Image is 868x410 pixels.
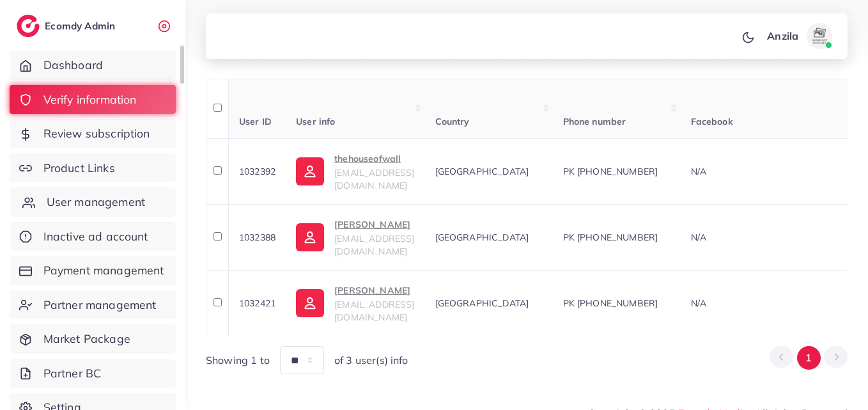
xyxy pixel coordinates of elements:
[296,289,324,317] img: ic-user-info.36bf1079.svg
[296,157,324,185] img: ic-user-info.36bf1079.svg
[770,346,848,370] ul: Pagination
[10,290,176,320] a: Partner management
[435,166,529,177] span: [GEOGRAPHIC_DATA]
[10,256,176,285] a: Payment management
[334,217,414,232] p: [PERSON_NAME]
[43,160,115,177] span: Product Links
[43,365,102,382] span: Partner BC
[296,223,324,251] img: ic-user-info.36bf1079.svg
[691,232,706,243] span: N/A
[563,232,658,243] span: PK [PHONE_NUMBER]
[43,297,157,313] span: Partner management
[43,228,148,245] span: Inactive ad account
[47,194,145,210] span: User management
[296,283,414,324] a: [PERSON_NAME][EMAIL_ADDRESS][DOMAIN_NAME]
[563,116,626,127] span: Phone number
[43,57,103,74] span: Dashboard
[43,91,137,108] span: Verify information
[43,331,130,347] span: Market Package
[334,233,414,257] span: [EMAIL_ADDRESS][DOMAIN_NAME]
[10,324,176,354] a: Market Package
[435,232,529,243] span: [GEOGRAPHIC_DATA]
[760,23,837,49] a: Anzilaavatar
[691,116,733,127] span: Facebook
[691,297,706,309] span: N/A
[334,151,414,166] p: thehouseofwall
[10,51,176,80] a: Dashboard
[296,217,414,258] a: [PERSON_NAME][EMAIL_ADDRESS][DOMAIN_NAME]
[334,299,414,323] span: [EMAIL_ADDRESS][DOMAIN_NAME]
[239,166,275,177] span: 1032392
[43,125,150,142] span: Review subscription
[563,297,658,309] span: PK [PHONE_NUMBER]
[10,222,176,251] a: Inactive ad account
[797,346,821,370] button: Go to page 1
[10,359,176,388] a: Partner BC
[239,297,275,309] span: 1032421
[691,166,706,177] span: N/A
[334,353,408,368] span: of 3 user(s) info
[334,167,414,191] span: [EMAIL_ADDRESS][DOMAIN_NAME]
[45,20,118,32] h2: Ecomdy Admin
[10,187,176,217] a: User management
[435,116,470,127] span: Country
[296,151,414,193] a: thehouseofwall[EMAIL_ADDRESS][DOMAIN_NAME]
[206,353,270,368] span: Showing 1 to
[435,297,529,309] span: [GEOGRAPHIC_DATA]
[10,154,176,183] a: Product Links
[10,85,176,114] a: Verify information
[17,15,40,37] img: logo
[563,166,658,177] span: PK [PHONE_NUMBER]
[807,23,832,49] img: avatar
[239,116,272,127] span: User ID
[17,15,118,37] a: logoEcomdy Admin
[296,116,335,127] span: User info
[334,283,414,298] p: [PERSON_NAME]
[239,232,275,243] span: 1032388
[767,28,798,43] p: Anzila
[10,119,176,148] a: Review subscription
[43,262,164,279] span: Payment management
